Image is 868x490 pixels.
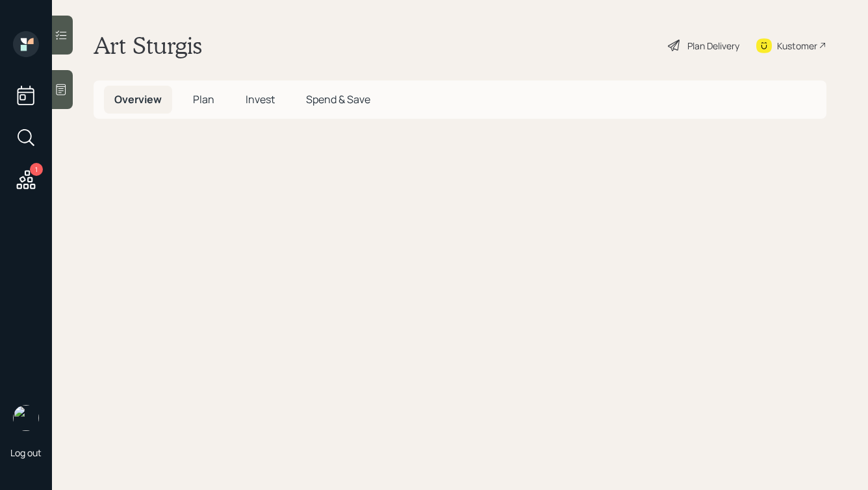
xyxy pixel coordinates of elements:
span: Invest [246,92,275,106]
h1: Art Sturgis [94,31,202,60]
span: Plan [193,92,214,106]
img: hunter_neumayer.jpg [13,405,39,431]
span: Spend & Save [306,92,370,106]
span: Overview [114,92,162,106]
div: 1 [30,163,43,176]
div: Log out [10,447,42,459]
div: Plan Delivery [687,39,739,53]
div: Kustomer [777,39,817,53]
